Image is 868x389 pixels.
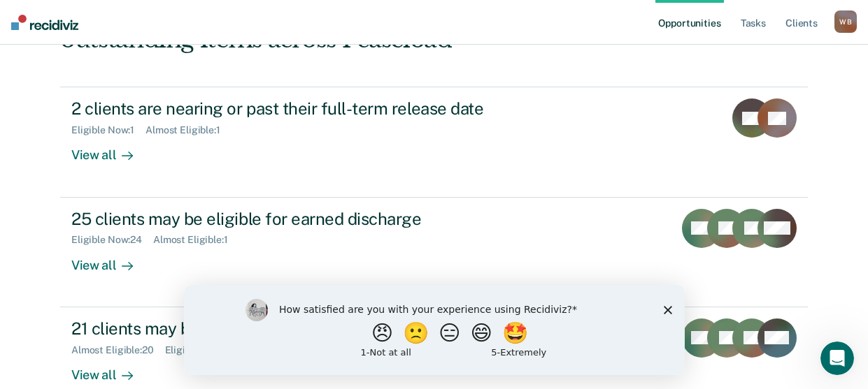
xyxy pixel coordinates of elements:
div: Eligible Now : 1 [71,124,145,136]
div: Eligible Now : 1 [165,344,239,356]
div: View all [71,136,150,163]
a: 2 clients are nearing or past their full-term release dateEligible Now:1Almost Eligible:1View all [60,87,808,197]
div: View all [71,355,150,383]
iframe: Intercom live chat [820,342,854,375]
div: Almost Eligible : 1 [145,124,232,136]
a: 25 clients may be eligible for earned dischargeEligible Now:24Almost Eligible:1View all [60,198,808,307]
img: Recidiviz [11,15,78,30]
div: W B [834,10,857,33]
button: WB [834,10,857,33]
div: Eligible Now : 24 [71,234,153,246]
div: Almost Eligible : 1 [153,234,239,246]
div: 25 clients may be eligible for earned discharge [71,209,562,229]
div: 2 clients are nearing or past their full-term release date [71,98,562,119]
div: Almost Eligible : 20 [71,344,165,356]
div: 21 clients may be eligible for the Limited Supervision Unit [71,318,562,339]
iframe: Survey by Kim from Recidiviz [184,285,685,375]
div: View all [71,246,150,273]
